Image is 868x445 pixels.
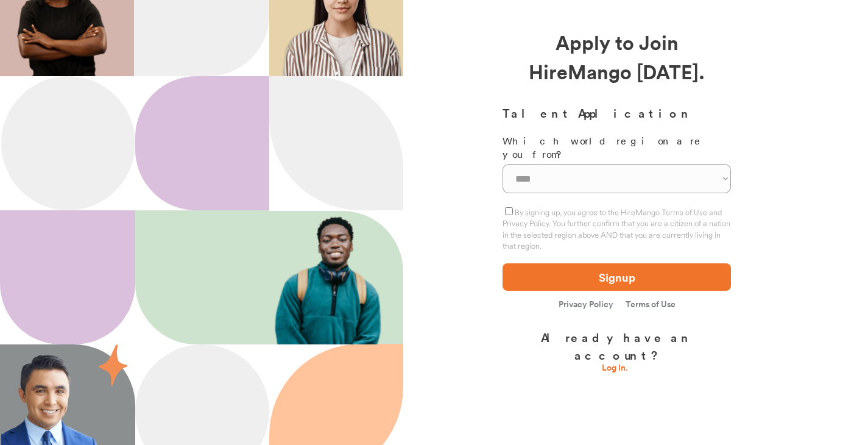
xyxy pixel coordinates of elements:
[503,207,730,251] label: By signing up, you agree to the HireMango Terms of Use and Privacy Policy. You further confirm th...
[503,134,731,162] div: Which world region are you from?
[503,27,731,86] div: Apply to Join HireMango [DATE].
[602,363,632,376] a: Log In.
[503,104,731,122] h3: Talent Application
[559,300,613,310] a: Privacy Policy
[1,76,135,210] img: Ellipse%2012
[503,329,731,363] div: Already have an account?
[270,212,393,344] img: 202x218.png
[626,300,676,308] a: Terms of Use
[503,263,731,291] button: Signup
[99,344,127,386] img: 55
